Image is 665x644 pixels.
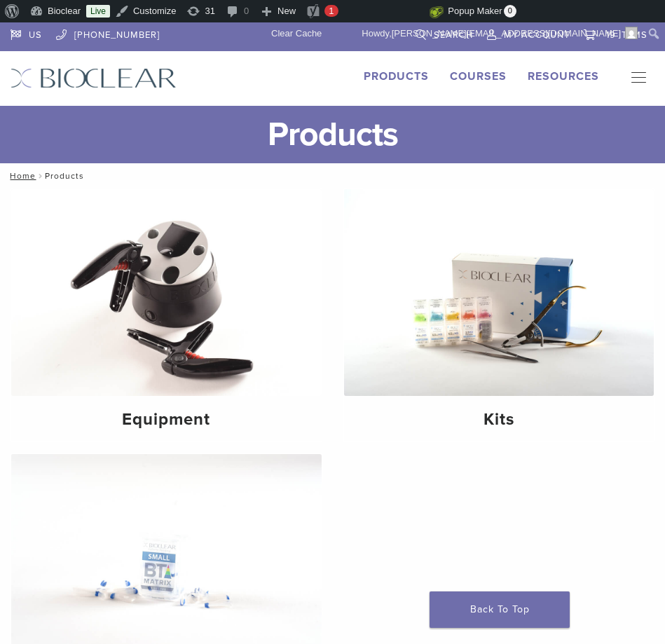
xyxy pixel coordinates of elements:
span: 1 [329,6,334,16]
a: Live [86,5,110,18]
a: Equipment [11,189,322,441]
a: Back To Top [430,591,570,628]
a: Resources [528,69,599,83]
span: 0 [504,5,516,18]
a: Home [6,171,36,181]
a: Clear Cache [266,22,327,45]
span: [PERSON_NAME][EMAIL_ADDRESS][DOMAIN_NAME] [392,28,621,39]
img: Views over 48 hours. Click for more Jetpack Stats. [351,4,430,20]
img: Equipment [11,189,322,396]
a: [PHONE_NUMBER] [56,22,160,43]
a: Kits [344,189,654,441]
a: Products [364,69,429,83]
a: Courses [450,69,507,83]
h4: Kits [355,407,643,432]
a: Howdy, [357,22,643,45]
h4: Equipment [22,407,310,432]
img: Kits [344,189,654,396]
img: Bioclear [11,68,177,88]
nav: Primary Navigation [620,68,654,89]
span: / [36,172,45,179]
a: US [11,22,42,43]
